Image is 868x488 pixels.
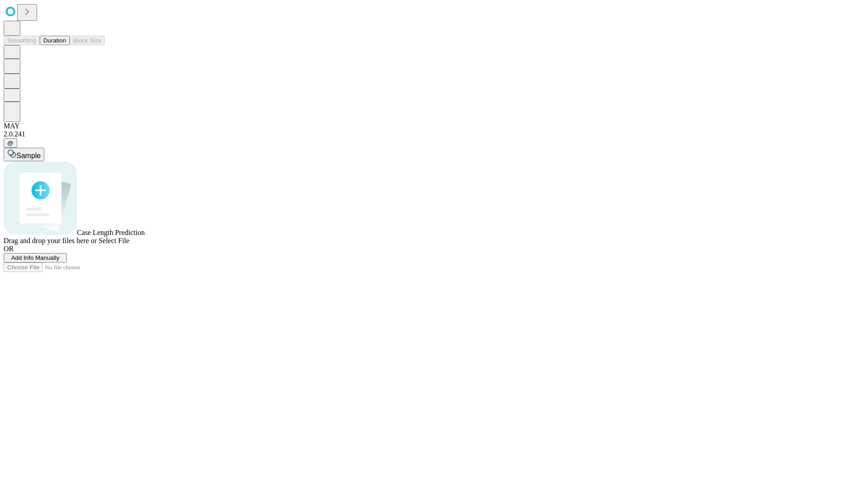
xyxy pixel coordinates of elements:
[4,148,44,161] button: Sample
[4,253,67,263] button: Add Info Manually
[99,237,129,244] span: Select File
[77,229,145,236] span: Case Length Prediction
[4,36,40,45] button: Smoothing
[40,36,70,45] button: Duration
[4,130,864,138] div: 2.0.241
[4,138,17,148] button: @
[7,140,14,146] span: @
[4,122,864,130] div: MAY
[70,36,105,45] button: Block Size
[4,237,97,244] span: Drag and drop your files here or
[11,254,60,261] span: Add Info Manually
[4,245,14,253] span: OR
[16,152,41,160] span: Sample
